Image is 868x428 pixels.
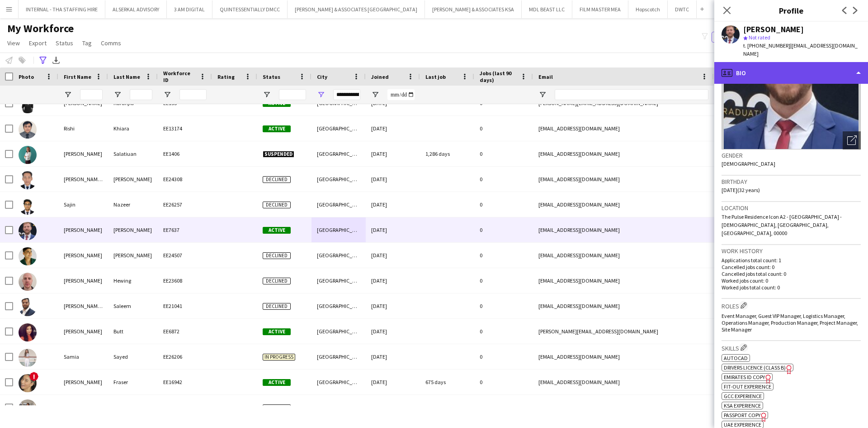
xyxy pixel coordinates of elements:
div: [PHONE_NUMBER] [714,370,830,394]
span: Suspended [263,151,294,158]
span: Autocad [724,355,748,361]
div: EE1406 [158,141,212,166]
div: EE26206 [158,344,212,369]
div: [EMAIL_ADDRESS][DOMAIN_NAME] [533,395,714,420]
div: [DATE] [366,344,420,369]
span: Last Name [113,73,140,80]
div: [EMAIL_ADDRESS][DOMAIN_NAME] [533,116,714,141]
div: [PERSON_NAME] Astro IV [58,167,108,192]
div: EE23608 [158,268,212,293]
div: [EMAIL_ADDRESS][DOMAIN_NAME] [533,192,714,217]
span: Event Manager, Guest VIP Manager, Logistics Manager, Operations Manager, Production Manager, Proj... [722,313,858,333]
div: EE26257 [158,192,212,217]
div: [PHONE_NUMBER] [714,344,830,369]
p: Applications total count: 1 [722,257,861,264]
button: DWTC [668,0,697,18]
div: 0 [474,243,533,268]
span: Declined [263,202,291,208]
div: [DATE] [366,141,420,166]
div: [DATE] [366,268,420,293]
button: Open Filter Menu [163,91,171,99]
h3: Birthday [722,178,861,186]
div: [PHONE_NUMBER] [714,243,830,268]
div: [PERSON_NAME] [108,217,158,242]
div: Nazeer [108,192,158,217]
button: Open Filter Menu [64,91,72,99]
div: [GEOGRAPHIC_DATA] [311,293,366,318]
span: GCC Experience [724,393,762,399]
button: QUINTESSENTIALLY DMCC [212,0,288,18]
button: FILM MASTER MEA [572,0,628,18]
img: Rishi Khiara [19,120,37,139]
div: [GEOGRAPHIC_DATA] [311,395,366,420]
div: [PERSON_NAME][EMAIL_ADDRESS][DOMAIN_NAME] [533,319,714,344]
img: Sam Ali [19,247,37,265]
div: [PERSON_NAME] [58,217,108,242]
div: 0 [474,395,533,420]
span: [DATE] (32 years) [722,187,760,193]
div: [PHONE_NUMBER] [714,268,830,293]
span: In progress [263,354,295,361]
div: [PHONE_NUMBER] [714,395,830,420]
div: [DATE] [366,116,420,141]
div: [PERSON_NAME][DEMOGRAPHIC_DATA] [58,293,108,318]
span: My Workforce [7,22,74,35]
span: Drivers Licence (Class B) [724,364,786,371]
input: Status Filter Input [279,89,306,100]
span: [DEMOGRAPHIC_DATA] [722,160,775,167]
div: [GEOGRAPHIC_DATA] [311,344,366,369]
div: 0 [474,268,533,293]
a: Comms [97,37,125,49]
img: Rhea Karanjia [19,95,37,113]
button: Open Filter Menu [371,91,379,99]
button: Hopscotch [628,0,668,18]
button: [PERSON_NAME] & ASSOCIATES KSA [425,0,522,18]
img: Sameera Butt [19,323,37,341]
img: Sam Hewing [19,273,37,291]
div: [GEOGRAPHIC_DATA] [311,141,366,166]
div: [PHONE_NUMBER] [714,167,830,192]
span: Active [263,328,291,335]
div: [PERSON_NAME] [58,370,108,394]
span: Workforce ID [163,70,196,83]
span: t. [PHONE_NUMBER] [743,42,790,49]
div: Khiara [108,116,158,141]
div: EE24478 [158,395,212,420]
app-action-btn: Advanced filters [38,55,48,66]
img: Sajin Nazeer [19,197,37,215]
span: Comms [101,39,121,47]
span: Emirates ID copy [724,374,765,380]
div: [DATE] [366,293,420,318]
div: Afri [108,395,158,420]
button: 3 AM DIGITAL [167,0,212,18]
span: First Name [64,73,91,80]
div: [EMAIL_ADDRESS][DOMAIN_NAME] [533,344,714,369]
span: Jobs (last 90 days) [480,70,517,83]
h3: Gender [722,151,861,159]
span: Not rated [749,34,770,41]
div: 0 [474,217,533,242]
div: [GEOGRAPHIC_DATA] [311,116,366,141]
a: Tag [79,37,95,49]
div: [PERSON_NAME] [58,243,108,268]
div: Salatiuan [108,141,158,166]
span: Status [56,39,73,47]
h3: Location [722,204,861,212]
span: Active [263,227,291,234]
span: The Pulse Residence Icon A2 - [GEOGRAPHIC_DATA] - [DEMOGRAPHIC_DATA], [GEOGRAPHIC_DATA], [GEOGRAP... [722,213,842,236]
div: 1,286 days [420,141,474,166]
div: [PERSON_NAME] [58,319,108,344]
span: Email [538,73,553,80]
div: [PERSON_NAME] [58,141,108,166]
img: Roxana Salatiuan [19,146,37,164]
div: [EMAIL_ADDRESS][DOMAIN_NAME] [533,293,714,318]
div: Open photos pop-in [843,131,861,149]
div: [GEOGRAPHIC_DATA] [311,243,366,268]
img: Sandra ouissam Afri [19,399,37,418]
div: EE6872 [158,319,212,344]
button: MDL BEAST LLC [522,0,572,18]
span: Passport copy [724,412,760,418]
div: [PERSON_NAME] [108,167,158,192]
div: [DATE] [366,243,420,268]
div: Sayed [108,344,158,369]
